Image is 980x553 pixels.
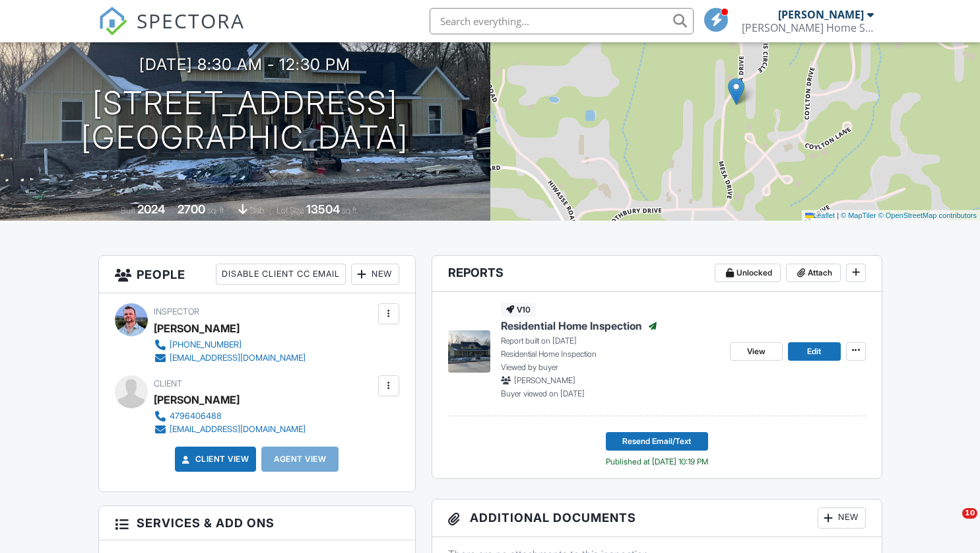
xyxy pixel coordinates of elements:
[728,78,744,105] img: Marker
[277,205,304,215] span: Lot Size
[837,211,839,219] span: |
[154,410,306,423] a: 4796406488
[98,18,245,46] a: SPECTORA
[154,307,199,316] span: Inspector
[351,264,399,285] div: New
[170,411,222,422] div: 4796406488
[154,351,306,365] a: [EMAIL_ADDRESS][DOMAIN_NAME]
[121,205,135,215] span: Built
[878,211,977,219] a: © OpenStreetMap contributors
[139,55,350,73] h3: [DATE] 8:30 am - 12:30 pm
[216,264,346,285] div: Disable Client CC Email
[99,506,415,540] h3: Services & Add ons
[180,453,249,466] a: Client View
[170,340,242,350] div: [PHONE_NUMBER]
[137,7,245,34] span: SPECTORA
[207,205,226,215] span: sq. ft.
[818,507,866,529] div: New
[154,390,240,410] div: [PERSON_NAME]
[154,423,306,436] a: [EMAIL_ADDRESS][DOMAIN_NAME]
[432,499,882,537] h3: Additional Documents
[342,205,358,215] span: sq.ft.
[249,205,264,215] span: slab
[154,318,240,338] div: [PERSON_NAME]
[98,7,127,36] img: The Best Home Inspection Software - Spectora
[778,8,864,21] div: [PERSON_NAME]
[841,211,876,219] a: © MapTiler
[137,202,165,216] div: 2024
[170,424,306,435] div: [EMAIL_ADDRESS][DOMAIN_NAME]
[178,202,205,216] div: 2700
[154,379,182,388] span: Client
[306,202,340,216] div: 13504
[154,338,306,351] a: [PHONE_NUMBER]
[81,86,408,156] h1: [STREET_ADDRESS] [GEOGRAPHIC_DATA]
[805,211,835,219] a: Leaflet
[170,353,306,363] div: [EMAIL_ADDRESS][DOMAIN_NAME]
[430,8,694,34] input: Search everything...
[742,21,874,34] div: Welch Home Services LLC
[99,256,415,293] h3: People
[962,508,977,519] span: 10
[935,508,967,540] iframe: Intercom live chat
